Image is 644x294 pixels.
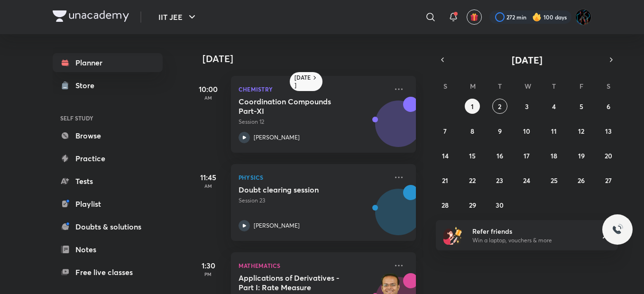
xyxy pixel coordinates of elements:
[442,201,449,210] abbr: September 28, 2025
[189,83,227,95] h5: 10:00
[612,224,623,235] img: ttu
[470,13,478,21] img: avatar
[551,151,557,160] abbr: September 18, 2025
[202,53,425,64] h4: [DATE]
[525,102,529,111] abbr: September 3, 2025
[239,273,357,292] h5: Applications of Derivatives - Part I: Rate Measure
[254,221,300,230] p: [PERSON_NAME]
[575,9,591,25] img: Umang Raj
[53,10,129,24] a: Company Logo
[519,99,534,114] button: September 3, 2025
[551,176,558,185] abbr: September 25, 2025
[492,123,507,138] button: September 9, 2025
[601,123,616,138] button: September 13, 2025
[239,118,387,126] p: Session 12
[53,76,163,95] a: Store
[578,151,585,160] abbr: September 19, 2025
[189,271,227,277] p: PM
[519,173,534,188] button: September 24, 2025
[364,185,416,250] img: unacademy
[472,236,589,245] p: Win a laptop, vouchers & more
[601,173,616,188] button: September 27, 2025
[471,102,474,111] abbr: September 1, 2025
[469,176,476,185] abbr: September 22, 2025
[497,151,503,160] abbr: September 16, 2025
[574,148,589,163] button: September 19, 2025
[601,99,616,114] button: September 6, 2025
[605,151,612,160] abbr: September 20, 2025
[189,172,227,183] h5: 11:45
[532,12,542,22] img: streak
[294,74,311,89] h6: [DATE]
[443,82,447,91] abbr: Sunday
[438,197,453,212] button: September 28, 2025
[53,240,163,259] a: Notes
[438,123,453,138] button: September 7, 2025
[189,95,227,101] p: AM
[53,217,163,236] a: Doubts & solutions
[524,151,530,160] abbr: September 17, 2025
[601,148,616,163] button: September 20, 2025
[467,9,482,25] button: avatar
[442,176,448,185] abbr: September 21, 2025
[53,149,163,168] a: Practice
[53,110,163,126] h6: SELF STUDY
[523,176,530,185] abbr: September 24, 2025
[492,197,507,212] button: September 30, 2025
[469,151,476,160] abbr: September 15, 2025
[498,102,501,111] abbr: September 2, 2025
[496,201,504,210] abbr: September 30, 2025
[524,82,531,91] abbr: Wednesday
[519,148,534,163] button: September 17, 2025
[552,82,556,91] abbr: Thursday
[512,54,543,66] span: [DATE]
[498,82,502,91] abbr: Tuesday
[189,183,227,189] p: AM
[470,82,476,91] abbr: Monday
[465,123,480,138] button: September 8, 2025
[607,102,610,111] abbr: September 6, 2025
[53,10,129,22] img: Company Logo
[605,176,612,185] abbr: September 27, 2025
[492,99,507,114] button: September 2, 2025
[465,173,480,188] button: September 22, 2025
[239,260,387,271] p: Mathematics
[492,148,507,163] button: September 16, 2025
[607,82,610,91] abbr: Saturday
[546,173,561,188] button: September 25, 2025
[574,173,589,188] button: September 26, 2025
[519,123,534,138] button: September 10, 2025
[364,97,416,162] img: unacademy
[442,151,449,160] abbr: September 14, 2025
[189,260,227,271] h5: 1:30
[53,263,163,282] a: Free live classes
[239,185,357,194] h5: Doubt clearing session
[498,127,502,136] abbr: September 9, 2025
[546,99,561,114] button: September 4, 2025
[239,172,387,183] p: Physics
[578,176,585,185] abbr: September 26, 2025
[438,148,453,163] button: September 14, 2025
[75,80,100,91] div: Store
[239,196,387,205] p: Session 23
[472,226,589,236] h6: Refer friends
[239,83,387,95] p: Chemistry
[580,102,583,111] abbr: September 5, 2025
[53,53,163,72] a: Planner
[465,99,480,114] button: September 1, 2025
[239,97,357,116] h5: Coordination Compounds Part-XI
[443,226,462,245] img: referral
[546,123,561,138] button: September 11, 2025
[580,82,583,91] abbr: Friday
[470,127,474,136] abbr: September 8, 2025
[546,148,561,163] button: September 18, 2025
[492,173,507,188] button: September 23, 2025
[153,8,203,27] button: IIT JEE
[496,176,503,185] abbr: September 23, 2025
[53,172,163,191] a: Tests
[605,127,612,136] abbr: September 13, 2025
[574,123,589,138] button: September 12, 2025
[465,197,480,212] button: September 29, 2025
[552,102,556,111] abbr: September 4, 2025
[443,127,447,136] abbr: September 7, 2025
